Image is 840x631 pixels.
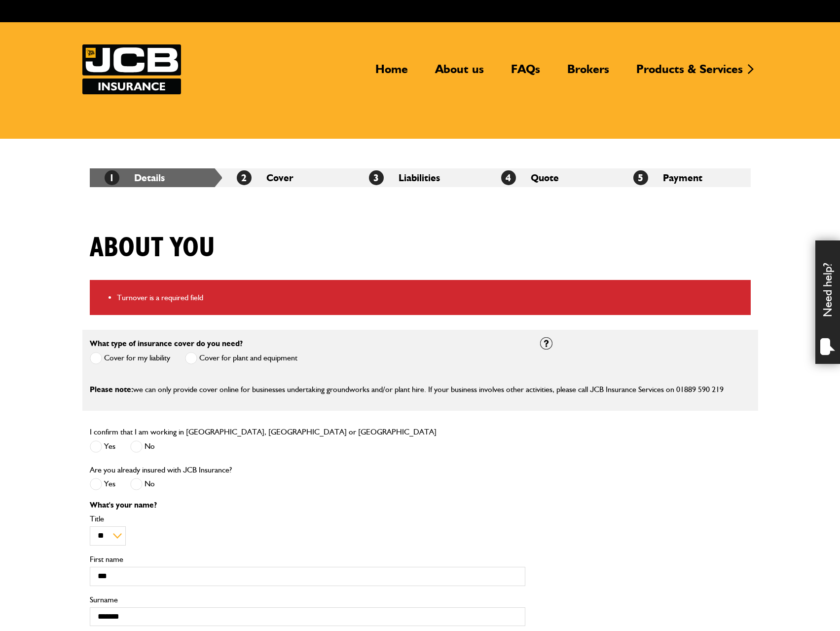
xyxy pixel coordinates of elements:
[90,596,525,604] label: Surname
[90,478,115,490] label: Yes
[90,383,751,396] p: we can only provide cover online for businesses undertaking groundworks and/or plant hire. If you...
[130,440,155,453] label: No
[105,170,119,185] span: 1
[504,62,548,84] a: FAQs
[117,291,743,304] li: Turnover is a required field
[486,168,619,187] li: Quote
[619,168,751,187] li: Payment
[90,440,115,453] label: Yes
[90,352,170,364] label: Cover for my liability
[222,168,354,187] li: Cover
[629,62,750,84] a: Products & Services
[90,340,243,348] label: What type of insurance cover do you need?
[90,168,222,187] li: Details
[368,62,415,84] a: Home
[354,168,486,187] li: Liabilities
[90,385,133,394] span: Please note:
[428,62,491,84] a: About us
[560,62,617,84] a: Brokers
[90,428,437,436] label: I confirm that I am working in [GEOGRAPHIC_DATA], [GEOGRAPHIC_DATA] or [GEOGRAPHIC_DATA]
[130,478,155,490] label: No
[815,240,840,364] div: Need help?
[501,170,516,185] span: 4
[369,170,384,185] span: 3
[82,44,181,94] a: JCB Insurance Services
[185,352,297,364] label: Cover for plant and equipment
[633,170,648,185] span: 5
[90,501,525,509] p: What's your name?
[90,232,215,265] h1: About you
[90,466,232,474] label: Are you already insured with JCB Insurance?
[90,555,525,563] label: First name
[237,170,252,185] span: 2
[90,515,525,523] label: Title
[82,44,181,94] img: JCB Insurance Services logo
